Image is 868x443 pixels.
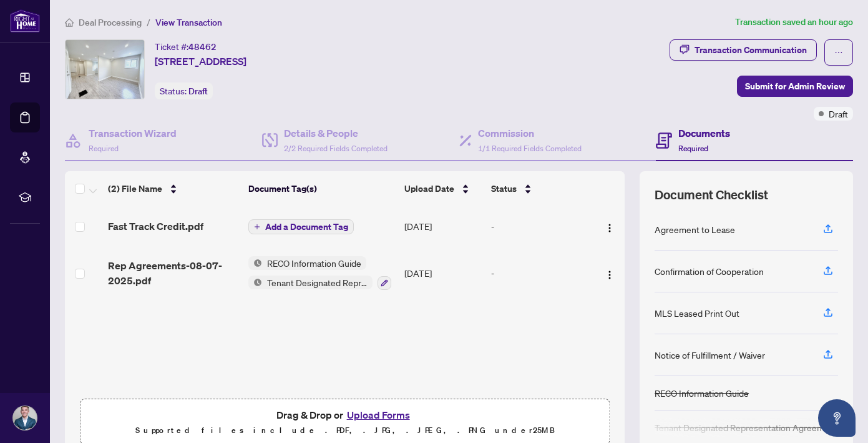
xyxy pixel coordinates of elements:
[188,41,217,52] span: 48462
[66,40,144,99] img: IMG-C12313510_1.jpg
[678,144,708,153] span: Required
[829,107,848,121] span: Draft
[248,276,262,289] img: Status Icon
[155,82,213,99] div: Status:
[491,182,517,196] span: Status
[600,216,620,236] button: Logo
[243,171,399,206] th: Document Tag(s)
[65,18,74,27] span: home
[248,256,391,290] button: Status IconRECO Information GuideStatus IconTenant Designated Representation Agreement
[284,144,388,153] span: 2/2 Required Fields Completed
[605,223,615,233] img: Logo
[276,407,414,423] span: Drag & Drop or
[834,48,843,57] span: ellipsis
[108,219,203,234] span: Fast Track Credit.pdf
[399,206,486,246] td: [DATE]
[491,219,590,233] div: -
[655,306,739,320] div: MLS Leased Print Out
[478,144,582,153] span: 1/1 Required Fields Completed
[262,256,366,270] span: RECO Information Guide
[284,126,388,141] h4: Details & People
[265,222,348,231] span: Add a Document Tag
[79,17,142,28] span: Deal Processing
[248,256,262,270] img: Status Icon
[818,399,856,437] button: Open asap
[13,406,37,430] img: Profile Icon
[188,86,208,97] span: Draft
[737,76,853,97] button: Submit for Admin Review
[678,126,730,141] h4: Documents
[404,182,454,196] span: Upload Date
[486,171,594,206] th: Status
[155,54,246,69] span: [STREET_ADDRESS]
[655,222,735,236] div: Agreement to Lease
[155,17,222,28] span: View Transaction
[735,15,853,29] article: Transaction saved an hour ago
[88,423,602,438] p: Supported files include .PDF, .JPG, .JPEG, .PNG under 25 MB
[399,171,486,206] th: Upload Date
[108,182,162,196] span: (2) File Name
[655,264,764,278] div: Confirmation of Cooperation
[248,219,354,234] button: Add a Document Tag
[600,263,620,283] button: Logo
[103,171,243,206] th: (2) File Name
[89,144,119,153] span: Required
[670,39,817,61] button: Transaction Communication
[108,258,238,288] span: Rep Agreements-08-07-2025.pdf
[491,266,590,280] div: -
[343,407,414,423] button: Upload Forms
[89,126,177,141] h4: Transaction Wizard
[399,246,486,300] td: [DATE]
[695,40,807,60] div: Transaction Communication
[147,15,150,29] li: /
[478,126,582,141] h4: Commission
[655,348,765,362] div: Notice of Fulfillment / Waiver
[745,76,845,96] span: Submit for Admin Review
[655,186,768,204] span: Document Checklist
[655,386,749,400] div: RECO Information Guide
[10,9,40,32] img: logo
[254,224,260,230] span: plus
[155,39,217,54] div: Ticket #:
[605,270,615,280] img: Logo
[262,276,373,289] span: Tenant Designated Representation Agreement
